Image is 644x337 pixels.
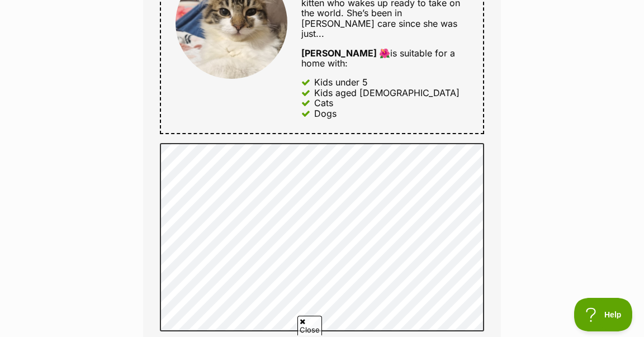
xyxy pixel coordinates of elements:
[314,98,333,108] div: Cats
[301,48,468,69] div: is suitable for a home with:
[314,77,368,87] div: Kids under 5
[297,316,322,335] span: Close
[574,298,633,331] iframe: Help Scout Beacon - Open
[314,88,460,98] div: Kids aged [DEMOGRAPHIC_DATA]
[314,108,337,118] div: Dogs
[301,48,390,59] strong: [PERSON_NAME] 🌺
